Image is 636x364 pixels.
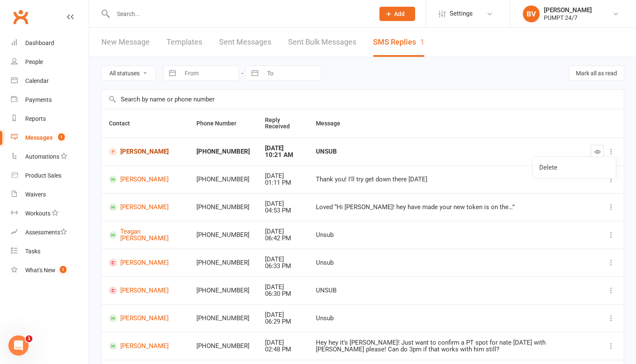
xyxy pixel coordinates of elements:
a: [PERSON_NAME] [109,314,181,322]
div: [PHONE_NUMBER] [196,176,250,183]
iframe: Intercom live chat [8,335,29,356]
div: UNSUB [316,148,575,155]
a: Sent Bulk Messages [288,28,356,57]
div: [PHONE_NUMBER] [196,315,250,322]
div: Workouts [25,210,50,217]
th: Message [308,109,583,138]
a: Waivers [11,185,89,204]
div: BV [523,5,540,22]
a: Reports [11,109,89,128]
a: Sent Messages [219,28,271,57]
th: Phone Number [189,109,257,138]
a: [PERSON_NAME] [109,175,181,183]
div: [PHONE_NUMBER] [196,148,250,155]
a: Teagan [PERSON_NAME] [109,228,181,242]
div: [DATE] [265,311,301,319]
a: Assessments [11,223,89,242]
div: Loved “Hi [PERSON_NAME]! hey have made your new token is on the…” [316,204,575,211]
a: [PERSON_NAME] [109,259,181,267]
input: Search... [111,8,368,20]
div: Automations [25,153,59,160]
div: PUMPT 24/7 [544,14,592,21]
span: 1 [26,335,32,342]
div: [DATE] [265,284,301,291]
a: What's New1 [11,261,89,280]
a: [PERSON_NAME] [109,287,181,295]
a: Templates [167,28,202,57]
a: Automations [11,147,89,166]
div: [DATE] [265,173,301,180]
button: Add [379,7,415,21]
a: Workouts [11,204,89,223]
div: 06:42 PM [265,235,301,242]
div: Thank you! I'll try get down there [DATE] [316,176,575,183]
span: 1 [58,133,65,141]
div: 10:21 AM [265,151,301,159]
a: Clubworx [10,6,31,27]
div: 06:29 PM [265,318,301,325]
div: Dashboard [25,40,54,46]
div: 06:33 PM [265,263,301,270]
div: Unsub [316,259,575,266]
div: Hey hey it's [PERSON_NAME]! Just want to confirm a PT spot for nate [DATE] with [PERSON_NAME] ple... [316,339,575,353]
a: SMS Replies1 [373,28,424,57]
div: Unsub [316,231,575,239]
div: Unsub [316,315,575,322]
button: Mark all as read [569,66,624,81]
a: People [11,53,89,72]
input: Search by name or phone number [101,90,624,109]
div: Calendar [25,77,49,84]
span: 1 [60,266,66,273]
div: What's New [25,267,56,274]
a: Product Sales [11,166,89,185]
div: [PHONE_NUMBER] [196,204,250,211]
div: People [25,58,43,65]
div: Payments [25,96,52,103]
span: Add [394,11,405,17]
a: [PERSON_NAME] [109,203,181,211]
div: Product Sales [25,172,61,179]
input: From [180,66,238,80]
th: Reply Received [257,109,308,138]
div: [DATE] [265,145,301,152]
div: Messages [25,134,53,141]
div: [DATE] [265,200,301,207]
th: Contact [101,109,189,138]
div: Tasks [25,248,40,255]
div: UNSUB [316,287,575,294]
span: Settings [450,4,473,23]
div: [DATE] [265,228,301,235]
div: [PERSON_NAME] [544,6,592,14]
a: [PERSON_NAME] [109,342,181,350]
div: [DATE] [265,256,301,263]
div: Reports [25,115,46,122]
div: Waivers [25,191,46,198]
a: Delete [533,159,616,176]
div: [PHONE_NUMBER] [196,259,250,266]
div: 02:48 PM [265,346,301,353]
a: Payments [11,90,89,109]
div: 01:11 PM [265,179,301,186]
a: Dashboard [11,34,89,53]
div: Assessments [25,229,67,236]
a: [PERSON_NAME] [109,148,181,156]
div: [PHONE_NUMBER] [196,231,250,239]
input: To [262,66,321,80]
div: 1 [420,37,424,46]
div: 04:53 PM [265,207,301,214]
div: [PHONE_NUMBER] [196,343,250,350]
a: Messages 1 [11,128,89,147]
a: New Message [101,28,150,57]
a: Calendar [11,72,89,90]
div: [DATE] [265,339,301,346]
a: Tasks [11,242,89,261]
div: [PHONE_NUMBER] [196,287,250,294]
div: 06:30 PM [265,290,301,298]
